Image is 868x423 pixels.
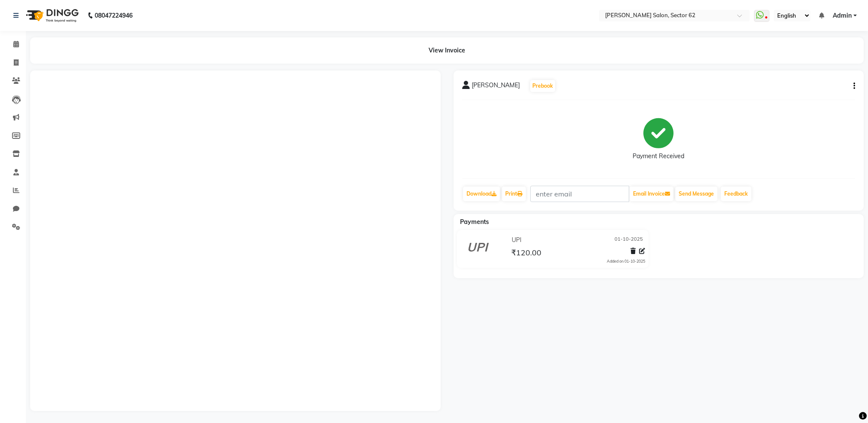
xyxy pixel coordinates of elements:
span: [PERSON_NAME] [472,81,520,93]
span: Payments [460,218,489,226]
button: Prebook [530,80,555,92]
span: 01-10-2025 [615,236,643,245]
button: Email Invoice [630,187,673,201]
a: Feedback [721,187,751,201]
div: Added on 01-10-2025 [607,258,645,264]
a: Print [502,187,526,201]
button: Send Message [675,187,717,201]
b: 08047224946 [95,3,133,28]
img: logo [22,3,81,28]
div: View Invoice [30,37,864,64]
div: Payment Received [633,152,684,161]
span: UPI [512,236,522,245]
input: enter email [530,186,629,202]
span: ₹120.00 [511,248,541,260]
span: Admin [833,11,852,20]
a: Download [463,187,500,201]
